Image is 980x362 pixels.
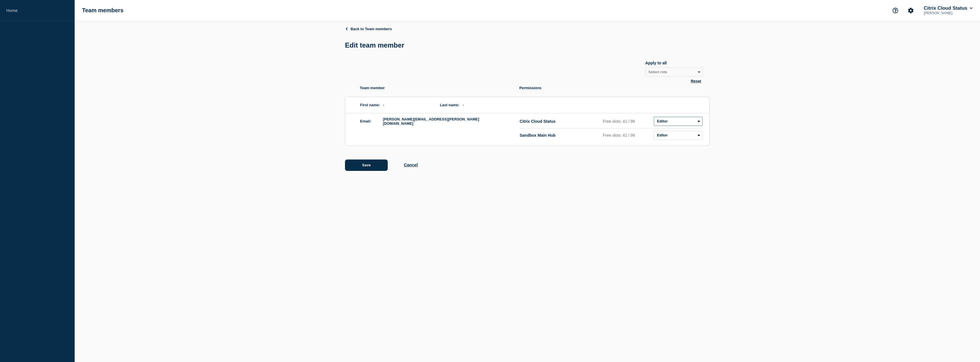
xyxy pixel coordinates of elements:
[360,86,519,90] p: Team member
[82,7,123,14] h1: Team members
[889,5,901,17] button: Support
[520,119,601,124] p: Citrix Cloud Status
[383,117,508,126] span: [PERSON_NAME][EMAIL_ADDRESS][PERSON_NAME][DOMAIN_NAME]
[440,103,460,107] label: Last name:
[645,61,703,65] div: Apply to all
[383,101,428,110] span: -
[520,133,601,138] p: Sandbox Main Hub
[654,131,703,140] select: role select for Sandbox Main Hub
[905,5,917,17] button: Account settings
[654,117,703,126] select: role select for Citrix Cloud Status
[922,11,974,15] p: [PERSON_NAME]
[922,5,974,11] button: Citrix Cloud Status
[519,86,710,90] p: Permissions
[345,27,392,31] a: Back to Team members
[360,119,371,123] label: Email:
[360,103,380,107] label: First name:
[404,162,418,167] button: Cancel
[463,101,508,110] span: -
[603,133,652,138] p: Free slots: 41 / 99
[689,79,703,83] button: Reset
[345,41,408,49] h1: Edit team member
[603,119,652,124] p: Free slots: 41 / 99
[345,159,388,171] button: Save
[645,68,703,77] select: Apply to all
